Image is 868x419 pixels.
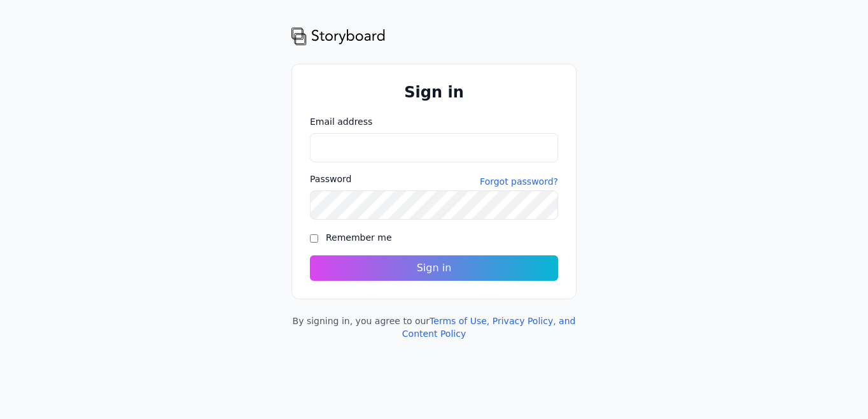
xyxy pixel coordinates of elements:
a: Terms of Use, Privacy Policy, and Content Policy [402,316,576,339]
h1: Sign in [310,82,558,103]
img: storyboard [291,25,386,46]
div: By signing in, you agree to our [291,315,577,340]
label: Remember me [326,232,392,243]
label: Password [310,173,351,185]
button: Sign in [310,255,558,281]
a: Forgot password? [480,175,558,188]
label: Email address [310,115,558,128]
